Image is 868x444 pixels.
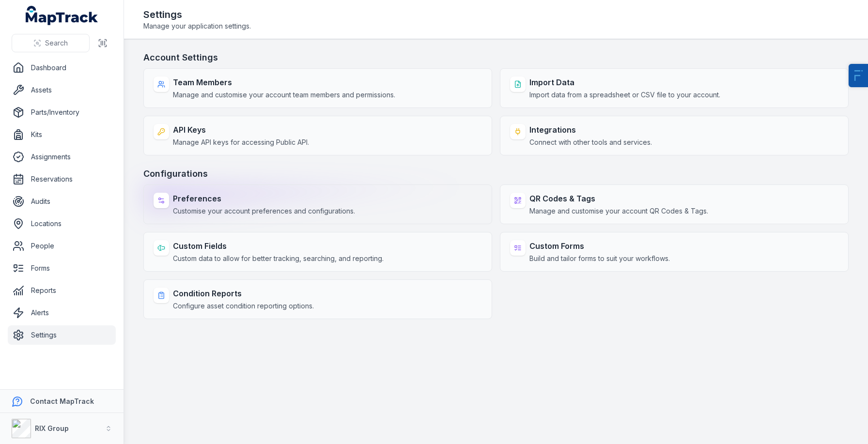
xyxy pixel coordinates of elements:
a: API KeysManage API keys for accessing Public API. [143,116,492,155]
strong: RIX Group [35,424,69,432]
h2: Settings [143,8,251,21]
a: Reservations [8,169,116,189]
a: Custom FormsBuild and tailor forms to suit your workflows. [500,232,849,272]
a: People [8,236,116,256]
a: Forms [8,259,116,278]
span: Manage and customise your account QR Codes & Tags. [529,206,708,216]
a: PreferencesCustomise your account preferences and configurations. [143,184,492,224]
span: Custom data to allow for better tracking, searching, and reporting. [173,254,384,263]
strong: QR Codes & Tags [529,193,708,204]
strong: API Keys [173,124,309,136]
strong: Team Members [173,77,395,88]
a: IntegrationsConnect with other tools and services. [500,116,849,155]
a: Assignments [8,147,116,167]
strong: Contact MapTrack [30,397,94,405]
a: MapTrack [26,6,98,25]
a: Audits [8,192,116,211]
span: Configure asset condition reporting options. [173,301,314,311]
strong: Integrations [529,124,652,136]
a: QR Codes & TagsManage and customise your account QR Codes & Tags. [500,184,849,224]
a: Assets [8,80,116,100]
a: Alerts [8,303,116,322]
a: Parts/Inventory [8,103,116,122]
a: Team MembersManage and customise your account team members and permissions. [143,68,492,108]
span: Build and tailor forms to suit your workflows. [529,254,670,263]
span: Connect with other tools and services. [529,138,652,147]
span: Import data from a spreadsheet or CSV file to your account. [529,90,720,100]
span: Manage and customise your account team members and permissions. [173,90,395,100]
strong: Custom Fields [173,240,384,252]
a: Condition ReportsConfigure asset condition reporting options. [143,279,492,319]
span: Search [45,38,68,48]
a: Custom FieldsCustom data to allow for better tracking, searching, and reporting. [143,232,492,272]
span: Manage API keys for accessing Public API. [173,138,309,147]
span: Customise your account preferences and configurations. [173,206,355,216]
a: Dashboard [8,58,116,77]
h3: Configurations [143,167,849,181]
strong: Preferences [173,193,355,204]
strong: Custom Forms [529,240,670,252]
a: Reports [8,281,116,300]
span: Manage your application settings. [143,21,251,31]
a: Import DataImport data from a spreadsheet or CSV file to your account. [500,68,849,108]
a: Kits [8,125,116,144]
strong: Import Data [529,77,720,88]
button: Search [12,34,90,52]
h3: Account Settings [143,51,849,64]
a: Locations [8,214,116,233]
a: Settings [8,325,116,345]
strong: Condition Reports [173,288,314,299]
